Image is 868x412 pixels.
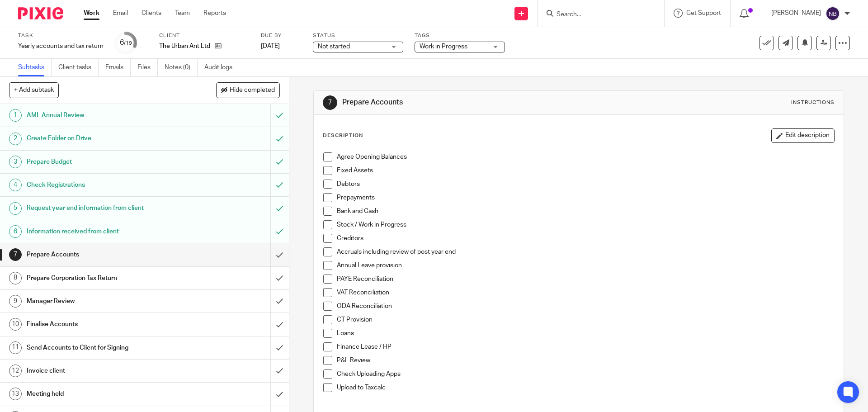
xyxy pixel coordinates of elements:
[337,369,834,379] p: Check Uploading Apps
[27,294,183,308] h1: Manager Review
[9,341,22,354] div: 11
[337,193,834,202] p: Prepayments
[27,248,183,261] h1: Prepare Accounts
[686,10,721,16] span: Get Support
[323,132,363,139] p: Description
[337,315,834,324] p: CT Provision
[771,128,835,143] button: Edit description
[337,302,834,311] p: ODA Reconciliation
[826,6,840,21] img: svg%3E
[165,59,198,76] a: Notes (0)
[142,9,161,18] a: Clients
[318,43,350,50] span: Not started
[27,317,183,331] h1: Finalise Accounts
[337,207,834,216] p: Bank and Cash
[337,234,834,243] p: Creditors
[337,166,834,175] p: Fixed Assets
[337,356,834,365] p: P&L Review
[337,180,834,189] p: Debtors
[27,132,183,145] h1: Create Folder on Drive
[18,7,63,19] img: Pixie
[337,288,834,297] p: VAT Reconciliation
[27,271,183,285] h1: Prepare Corporation Tax Return
[27,155,183,169] h1: Prepare Budget
[9,82,59,98] button: + Add subtask
[9,133,22,145] div: 2
[313,32,403,39] label: Status
[27,109,183,122] h1: AML Annual Review
[9,318,22,331] div: 10
[337,329,834,338] p: Loans
[342,98,598,107] h1: Prepare Accounts
[337,383,834,392] p: Upload to Taxcalc
[27,201,183,215] h1: Request year end information from client
[27,341,183,355] h1: Send Accounts to Client for Signing
[791,99,835,106] div: Instructions
[124,41,132,46] small: /19
[9,179,22,191] div: 4
[337,220,834,229] p: Stock / Work in Progress
[18,59,52,76] a: Subtasks
[84,9,99,18] a: Work
[261,43,280,49] span: [DATE]
[159,42,210,51] p: The Urban Ant Ltd
[58,59,99,76] a: Client tasks
[337,275,834,284] p: PAYE Reconciliation
[9,156,22,168] div: 3
[120,38,132,48] div: 6
[216,82,280,98] button: Hide completed
[175,9,190,18] a: Team
[203,9,226,18] a: Reports
[113,9,128,18] a: Email
[337,261,834,270] p: Annual Leave provision
[9,202,22,215] div: 5
[9,295,22,308] div: 9
[9,365,22,377] div: 12
[556,11,637,19] input: Search
[204,59,239,76] a: Audit logs
[323,95,337,110] div: 7
[9,248,22,261] div: 7
[27,387,183,401] h1: Meeting held
[261,32,302,39] label: Due by
[415,32,505,39] label: Tags
[337,342,834,351] p: Finance Lease / HP
[771,9,821,18] p: [PERSON_NAME]
[9,109,22,122] div: 1
[27,364,183,378] h1: Invoice client
[337,247,834,256] p: Accruals including review of post year end
[27,225,183,238] h1: Information received from client
[9,388,22,400] div: 13
[18,42,104,51] div: Yearly accounts and tax return
[105,59,131,76] a: Emails
[9,225,22,238] div: 6
[230,87,275,94] span: Hide completed
[159,32,250,39] label: Client
[137,59,158,76] a: Files
[9,272,22,284] div: 8
[337,152,834,161] p: Agree Opening Balances
[27,178,183,192] h1: Check Registrations
[420,43,467,50] span: Work in Progress
[18,32,104,39] label: Task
